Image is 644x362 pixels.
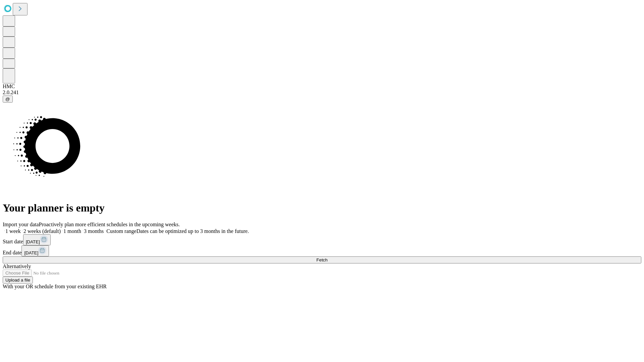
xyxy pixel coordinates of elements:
[3,96,13,103] button: @
[137,228,249,234] span: Dates can be optimized up to 3 months in the future.
[3,83,641,89] div: HMC
[3,245,641,256] div: End date
[84,228,104,234] span: 3 months
[5,97,10,102] span: @
[3,263,31,269] span: Alternatively
[5,228,21,234] span: 1 week
[3,202,641,214] h1: Your planner is empty
[26,239,40,244] span: [DATE]
[23,228,61,234] span: 2 weeks (default)
[39,222,180,227] span: Proactively plan more efficient schedules in the upcoming weeks.
[3,284,107,289] span: With your OR schedule from your existing EHR
[24,250,38,255] span: [DATE]
[3,256,641,263] button: Fetch
[316,257,327,262] span: Fetch
[3,222,39,227] span: Import your data
[3,234,641,245] div: Start date
[63,228,81,234] span: 1 month
[106,228,136,234] span: Custom range
[3,277,33,284] button: Upload a file
[23,234,51,245] button: [DATE]
[3,89,641,96] div: 2.0.241
[21,245,49,256] button: [DATE]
